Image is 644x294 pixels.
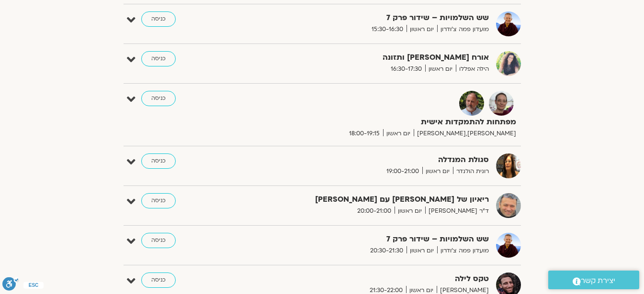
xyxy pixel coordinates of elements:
span: [PERSON_NAME],[PERSON_NAME] [414,129,516,139]
strong: טקס לילה [254,272,489,285]
strong: שש השלמויות – שידור פרק 7 [254,233,489,246]
span: 16:30-17:30 [387,64,425,74]
span: יום ראשון [422,166,453,176]
span: יום ראשון [383,129,414,139]
span: 19:00-21:00 [383,166,422,176]
strong: ריאיון של [PERSON_NAME] עם [PERSON_NAME] [254,193,489,206]
span: מועדון פמה צ'ודרון [437,24,489,34]
strong: שש השלמויות – שידור פרק 7 [254,11,489,24]
strong: סגולת המנדלה [254,153,489,166]
span: מועדון פמה צ'ודרון [437,246,489,256]
span: 20:00-21:00 [354,206,395,216]
span: יום ראשון [395,206,425,216]
span: 15:30-16:30 [368,24,407,34]
a: כניסה [141,233,176,248]
strong: מפתחות להתמקדות אישית [282,116,516,129]
a: כניסה [141,193,176,208]
a: כניסה [141,272,176,288]
span: יצירת קשר [581,274,615,287]
a: כניסה [141,11,176,27]
span: 20:30-21:30 [367,246,407,256]
span: יום ראשון [407,24,437,34]
a: כניסה [141,51,176,66]
span: יום ראשון [425,64,456,74]
a: כניסה [141,153,176,169]
a: כניסה [141,91,176,106]
span: הילה אפללו [456,64,489,74]
a: יצירת קשר [548,271,639,289]
span: רונית הולנדר [453,166,489,176]
span: ד"ר [PERSON_NAME] [425,206,489,216]
span: יום ראשון [407,246,437,256]
span: 18:00-19:15 [346,129,383,139]
strong: אורח [PERSON_NAME] ותזונה [254,51,489,64]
